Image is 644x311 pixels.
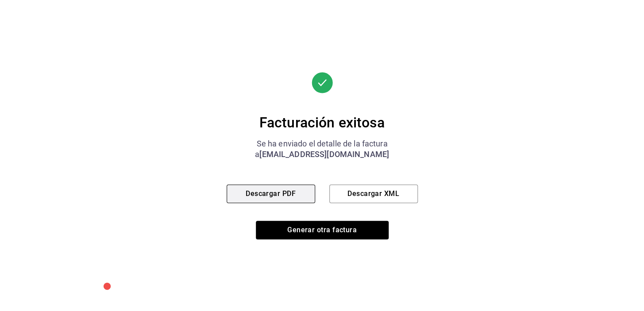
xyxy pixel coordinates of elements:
[227,149,418,160] div: a
[227,138,418,149] div: Se ha enviado el detalle de la factura
[256,221,389,239] button: Generar otra factura
[329,184,418,203] button: Descargar XML
[227,184,315,203] button: Descargar PDF
[259,150,389,159] span: [EMAIL_ADDRESS][DOMAIN_NAME]
[227,114,418,131] div: Facturación exitosa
